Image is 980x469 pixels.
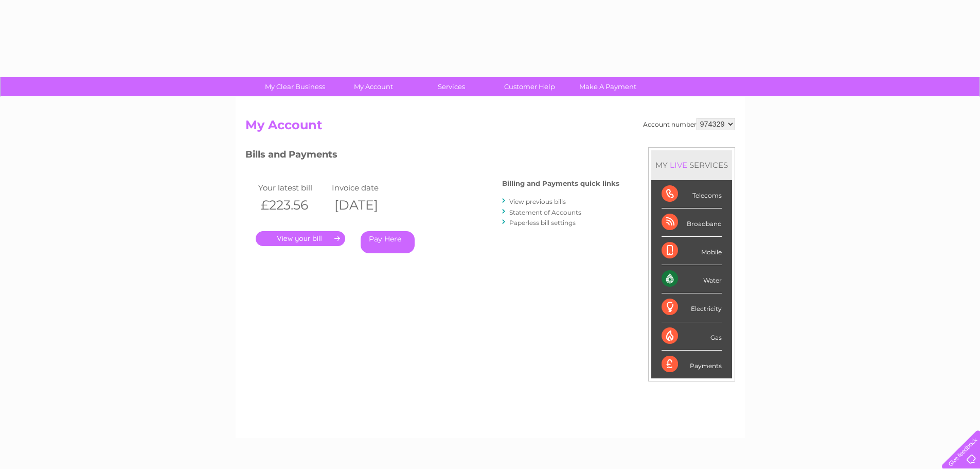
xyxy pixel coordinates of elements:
h4: Billing and Payments quick links [502,180,619,187]
div: Broadband [662,209,722,237]
a: View previous bills [509,198,566,205]
a: My Clear Business [253,77,337,96]
a: Make A Payment [565,77,650,96]
a: . [256,231,345,246]
th: [DATE] [329,195,403,216]
h2: My Account [245,118,735,137]
a: Services [409,77,494,96]
td: Your latest bill [256,181,330,195]
div: Electricity [662,293,722,322]
a: Pay Here [361,231,415,253]
div: Account number [643,118,735,130]
th: £223.56 [256,195,330,216]
a: Paperless bill settings [509,219,576,227]
div: LIVE [668,160,689,170]
h3: Bills and Payments [245,147,619,165]
a: My Account [331,77,416,96]
a: Statement of Accounts [509,209,581,216]
a: Customer Help [487,77,572,96]
div: MY SERVICES [651,150,732,180]
div: Mobile [662,237,722,265]
div: Payments [662,351,722,378]
div: Gas [662,322,722,351]
div: Telecoms [662,180,722,209]
td: Invoice date [329,181,403,195]
div: Water [662,265,722,293]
